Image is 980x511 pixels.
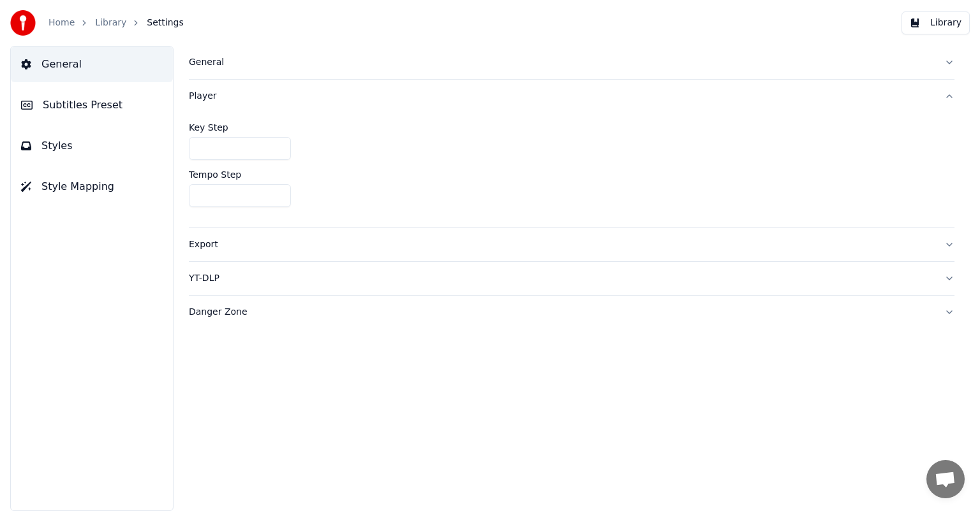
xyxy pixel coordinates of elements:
[189,80,954,113] button: Player
[189,238,934,251] div: Export
[41,179,114,194] span: Style Mapping
[11,128,173,164] button: Styles
[189,170,241,179] label: Tempo Step
[189,296,954,329] button: Danger Zone
[41,57,82,72] span: General
[11,169,173,205] button: Style Mapping
[147,17,183,29] span: Settings
[189,56,934,69] div: General
[189,90,934,103] div: Player
[189,306,934,319] div: Danger Zone
[48,17,184,29] nav: breadcrumb
[189,272,934,285] div: YT-DLP
[926,460,965,498] div: Open chat
[11,87,173,123] button: Subtitles Preset
[41,138,73,154] span: Styles
[189,228,954,261] button: Export
[189,123,228,132] label: Key Step
[43,97,122,113] span: Subtitles Preset
[189,262,954,295] button: YT-DLP
[95,17,126,29] a: Library
[902,11,970,34] button: Library
[48,17,75,29] a: Home
[10,10,36,36] img: youka
[189,46,954,79] button: General
[11,47,173,82] button: General
[189,113,954,227] div: Player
